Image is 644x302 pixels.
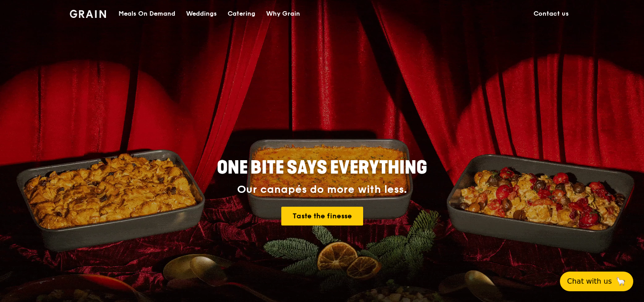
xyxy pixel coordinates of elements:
div: Our canapés do more with less. [161,183,483,196]
div: Weddings [186,0,217,27]
a: Taste the finesse [281,207,363,225]
button: Chat with us🦙 [560,272,633,291]
span: ONE BITE SAYS EVERYTHING [217,157,427,179]
a: Weddings [181,0,222,27]
div: Why Grain [266,0,300,27]
span: Chat with us [567,276,612,287]
a: Catering [222,0,261,27]
div: Catering [228,0,255,27]
div: Meals On Demand [119,0,175,27]
span: 🦙 [615,276,626,287]
a: Why Grain [261,0,305,27]
img: Grain [70,10,106,18]
a: Contact us [528,0,574,27]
